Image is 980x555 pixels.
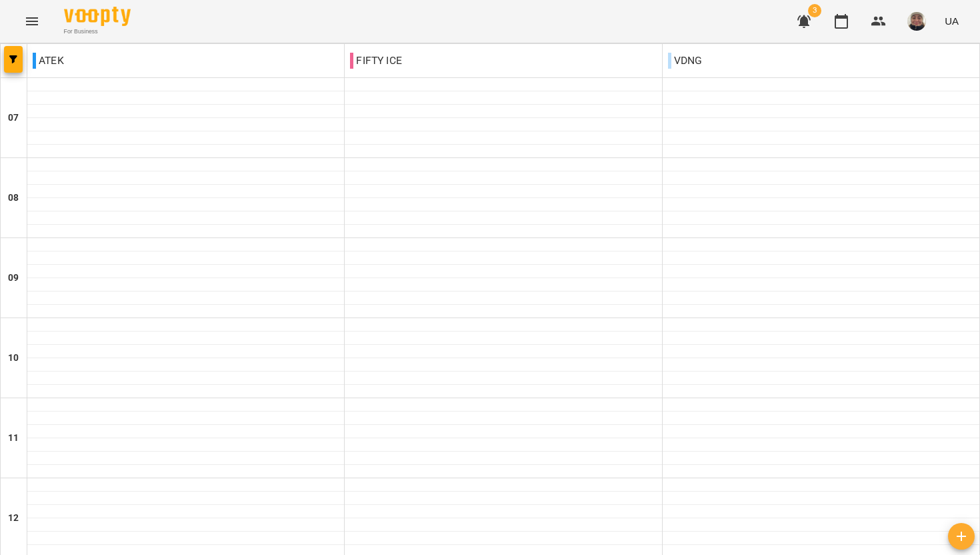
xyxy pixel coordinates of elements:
[64,27,131,36] span: For Business
[945,14,959,28] span: UA
[8,271,19,286] h6: 09
[8,111,19,125] h6: 07
[948,523,975,550] button: Створити урок
[16,5,48,37] button: Menu
[808,4,821,17] span: 3
[907,12,926,31] img: 4cf27c03cdb7f7912a44474f3433b006.jpeg
[8,431,19,446] h6: 11
[668,53,703,69] p: VDNG
[939,9,964,33] button: UA
[8,511,19,526] h6: 12
[8,351,19,366] h6: 10
[64,7,131,26] img: Voopty Logo
[350,53,401,69] p: FIFTY ICE
[33,53,64,69] p: ATEK
[8,191,19,205] h6: 08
